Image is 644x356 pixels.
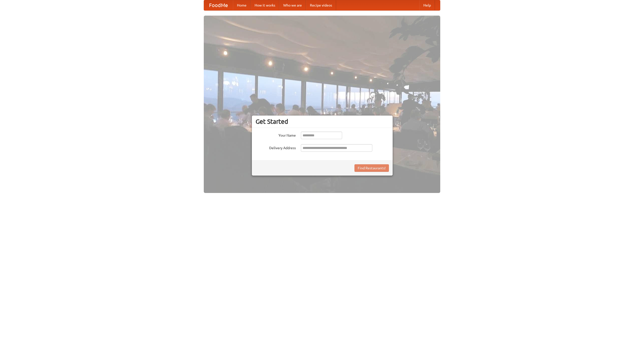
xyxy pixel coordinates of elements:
a: Who we are [279,0,306,10]
a: How it works [251,0,279,10]
a: Home [233,0,251,10]
h3: Get Started [256,118,389,125]
label: Delivery Address [256,144,296,150]
button: Find Restaurants! [354,164,389,172]
a: Recipe videos [306,0,336,10]
label: Your Name [256,132,296,138]
a: FoodMe [204,0,233,10]
a: Help [419,0,435,10]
